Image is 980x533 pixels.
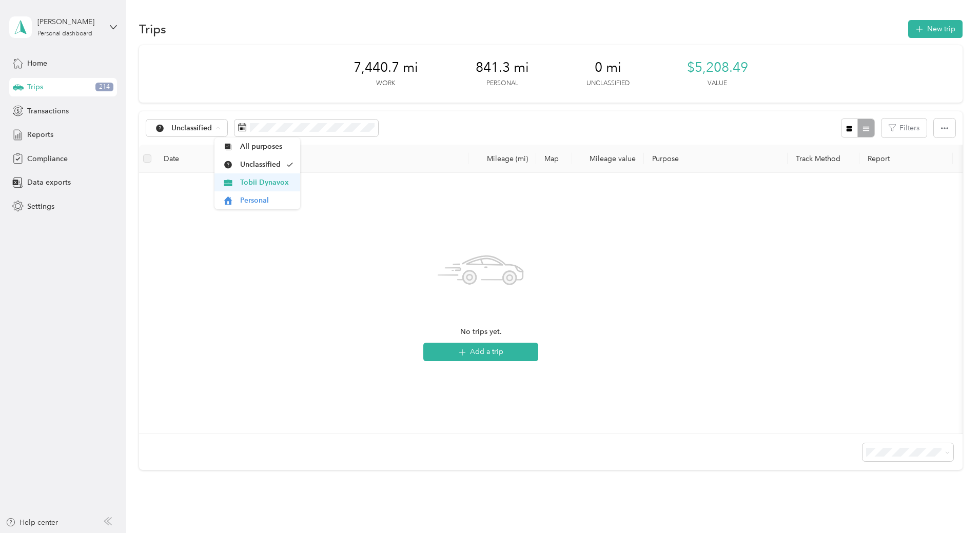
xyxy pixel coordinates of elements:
[6,517,58,528] button: Help center
[27,106,69,116] span: Transactions
[923,476,980,533] iframe: Everlance-gr Chat Button Frame
[644,145,788,173] th: Purpose
[376,79,395,88] p: Work
[37,31,92,37] div: Personal dashboard
[572,145,644,173] th: Mileage value
[460,326,502,338] span: No trips yet.
[240,141,293,152] span: All purposes
[687,60,748,76] span: $5,208.49
[27,153,68,164] span: Compliance
[27,177,71,188] span: Data exports
[232,145,468,173] th: Locations
[468,145,536,173] th: Mileage (mi)
[95,83,113,92] span: 214
[27,129,53,140] span: Reports
[240,195,293,206] span: Personal
[881,119,927,137] button: Filters
[536,145,572,173] th: Map
[240,177,293,188] span: Tobii Dynavox
[27,201,54,212] span: Settings
[859,145,953,173] th: Report
[27,58,47,69] span: Home
[788,145,859,173] th: Track Method
[354,60,418,76] span: 7,440.7 mi
[486,79,518,88] p: Personal
[708,79,727,88] p: Value
[586,79,630,88] p: Unclassified
[27,82,43,92] span: Trips
[155,145,232,173] th: Date
[139,24,166,34] h1: Trips
[240,159,283,170] span: Unclassified
[171,125,212,132] span: Unclassified
[476,60,529,76] span: 841.3 mi
[908,20,963,38] button: New trip
[37,16,102,27] div: [PERSON_NAME]
[423,343,538,361] button: Add a trip
[595,60,621,76] span: 0 mi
